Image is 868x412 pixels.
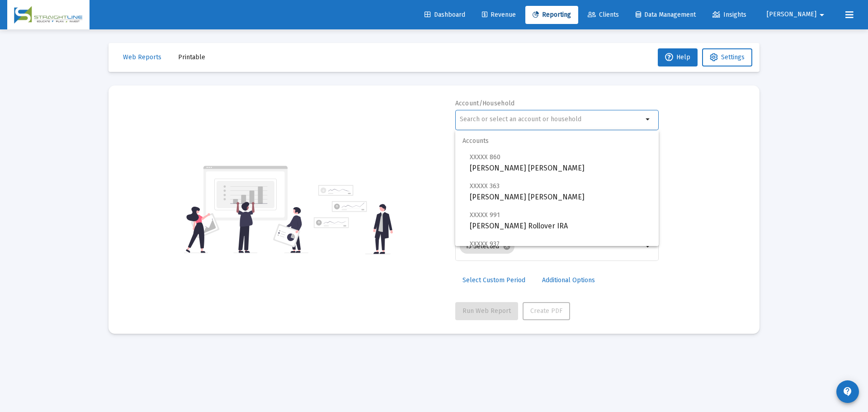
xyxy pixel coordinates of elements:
[482,11,516,19] span: Revenue
[705,6,754,24] a: Insights
[462,307,511,315] span: Run Web Report
[455,130,659,152] span: Accounts
[816,6,827,24] mat-icon: arrow_drop_down
[523,302,570,320] button: Create PDF
[470,182,500,190] span: XXXXX 363
[636,11,696,19] span: Data Management
[658,48,698,66] button: Help
[460,116,643,123] input: Search or select an account or household
[580,6,626,24] a: Clients
[116,48,169,66] button: Web Reports
[123,53,161,61] span: Web Reports
[455,99,515,107] label: Account/Household
[470,211,500,219] span: XXXXX 991
[455,302,518,320] button: Run Web Report
[530,307,562,315] span: Create PDF
[314,185,393,254] img: reporting-alt
[460,239,514,254] mat-chip: 15 Selected
[525,6,578,24] a: Reporting
[643,241,654,252] mat-icon: arrow_drop_down
[470,153,500,161] span: XXXXX 860
[628,6,703,24] a: Data Management
[702,48,752,66] button: Settings
[842,386,853,397] mat-icon: contact_support
[184,165,308,254] img: reporting
[14,6,83,24] img: Dashboard
[712,11,746,19] span: Insights
[425,11,465,19] span: Dashboard
[533,11,571,19] span: Reporting
[643,114,654,125] mat-icon: arrow_drop_down
[470,209,651,232] span: [PERSON_NAME] Rollover IRA
[588,11,619,19] span: Clients
[470,180,651,203] span: [PERSON_NAME] [PERSON_NAME]
[178,53,205,61] span: Printable
[470,238,651,260] span: [PERSON_NAME] Rollover IRA
[460,237,643,256] mat-chip-list: Selection
[503,242,511,251] mat-icon: cancel
[665,53,690,61] span: Help
[767,11,816,19] span: [PERSON_NAME]
[417,6,472,24] a: Dashboard
[542,276,595,284] span: Additional Options
[721,53,745,61] span: Settings
[470,240,500,248] span: XXXXX 937
[171,48,212,66] button: Printable
[475,6,523,24] a: Revenue
[756,5,838,24] button: [PERSON_NAME]
[462,276,525,284] span: Select Custom Period
[470,152,651,174] span: [PERSON_NAME] [PERSON_NAME]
